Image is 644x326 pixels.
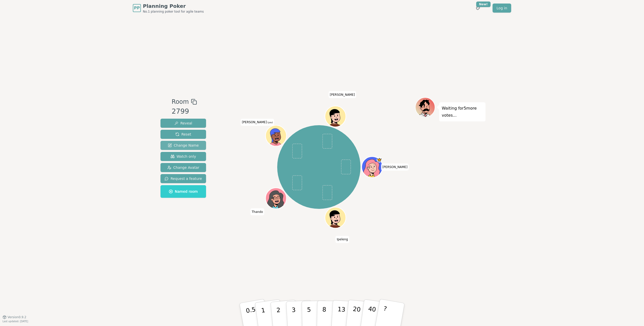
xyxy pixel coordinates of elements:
[165,176,202,181] span: Request a feature
[493,4,511,13] a: Log in
[160,152,206,161] button: Watch only
[160,163,206,172] button: Change Avatar
[377,157,382,162] span: Norval is the host
[442,105,483,119] p: Waiting for 5 more votes...
[167,165,199,170] span: Change Avatar
[134,5,140,11] span: PP
[160,141,206,150] button: Change Name
[174,121,192,126] span: Reveal
[3,320,28,323] span: Last updated: [DATE]
[476,2,491,7] div: New!
[336,236,349,243] span: Click to change your name
[143,3,204,10] span: Planning Poker
[171,154,196,159] span: Watch only
[473,4,482,13] button: New!
[251,208,264,215] span: Click to change your name
[160,174,206,183] button: Request a feature
[172,97,189,106] span: Room
[266,126,286,146] button: Click to change your avatar
[160,130,206,139] button: Reset
[329,91,356,98] span: Click to change your name
[267,121,273,124] span: (you)
[240,119,274,126] span: Click to change your name
[381,164,409,171] span: Click to change your name
[8,315,26,319] span: Version 0.9.2
[175,132,191,137] span: Reset
[3,315,26,319] button: Version0.9.2
[143,10,204,14] span: No.1 planning poker tool for agile teams
[168,143,199,148] span: Change Name
[169,189,198,194] span: Named room
[160,119,206,128] button: Reveal
[172,106,197,117] div: 2799
[133,3,204,14] a: PPPlanning PokerNo.1 planning poker tool for agile teams
[160,185,206,198] button: Named room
